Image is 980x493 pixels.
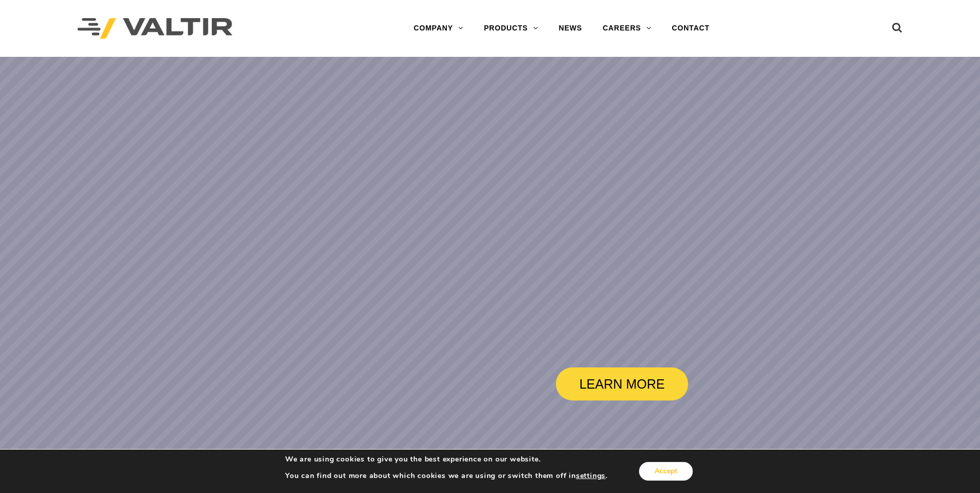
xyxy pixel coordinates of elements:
a: NEWS [549,18,593,39]
a: PRODUCTS [474,18,549,39]
a: LEARN MORE [556,367,688,400]
img: Valtir [77,18,232,39]
a: COMPANY [403,18,474,39]
button: Accept [639,462,693,481]
a: CAREERS [593,18,662,39]
button: settings [576,471,605,481]
a: CONTACT [662,18,720,39]
p: You can find out more about which cookies we are using or switch them off in . [285,471,608,481]
p: We are using cookies to give you the best experience on our website. [285,455,608,464]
